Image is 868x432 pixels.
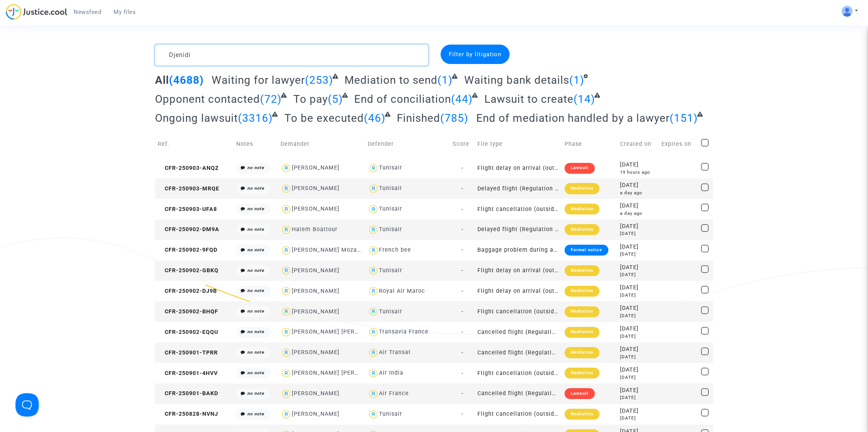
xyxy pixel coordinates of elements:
[368,409,379,420] img: icon-user.svg
[158,288,217,294] span: CFR-250902-DJ9B
[379,390,409,397] div: Air France
[284,112,364,124] span: To be executed
[364,112,386,124] span: (46)
[281,162,292,174] img: icon-user.svg
[462,165,463,171] span: -
[158,349,218,356] span: CFR-250901-TPRR
[475,261,562,281] td: Flight delay on arrival (outside of EU - Montreal Convention)
[475,240,562,261] td: Baggage problem during a flight
[158,308,218,315] span: CFR-250902-BHQF
[620,283,656,292] div: [DATE]
[379,267,402,274] div: Tunisair
[617,130,659,158] td: Created on
[620,333,656,340] div: [DATE]
[565,368,599,378] div: Mediation
[114,9,136,16] span: My files
[565,183,599,194] div: Mediation
[462,308,463,315] span: -
[462,206,463,213] span: -
[247,309,264,314] i: no note
[212,74,305,86] span: Waiting for lawyer
[620,251,656,257] div: [DATE]
[247,247,264,252] i: no note
[475,301,562,322] td: Flight cancellation (outside of EU - Montreal Convention)
[292,247,378,253] div: [PERSON_NAME] Mozambique
[620,374,656,381] div: [DATE]
[462,288,463,294] span: -
[368,162,379,174] img: icon-user.svg
[281,368,292,379] img: icon-user.svg
[484,93,573,105] span: Lawsuit to create
[155,93,260,105] span: Opponent contacted
[292,226,338,233] div: Hatem Boattour
[565,224,599,235] div: Mediation
[475,342,562,363] td: Cancelled flight (Regulation EC 261/2004)
[158,206,217,213] span: CFR-250903-UFA8
[292,349,339,356] div: [PERSON_NAME]
[379,308,402,315] div: Tunisair
[281,245,292,256] img: icon-user.svg
[379,288,425,294] div: Royal Air Maroc
[573,93,595,105] span: (14)
[659,130,698,158] td: Expires on
[379,247,411,253] div: French bee
[462,247,463,253] span: -
[565,388,595,399] div: Lawsuit
[462,226,463,233] span: -
[292,206,339,212] div: [PERSON_NAME]
[354,93,451,105] span: End of conciliation
[620,304,656,313] div: [DATE]
[565,245,608,256] div: Formal notice
[620,222,656,231] div: [DATE]
[620,202,656,210] div: [DATE]
[368,224,379,235] img: icon-user.svg
[247,186,264,191] i: no note
[565,409,599,420] div: Mediation
[281,265,292,276] img: icon-user.svg
[247,165,264,170] i: no note
[462,329,463,335] span: -
[379,185,402,192] div: Tunisair
[6,4,67,20] img: jc-logo.svg
[620,181,656,190] div: [DATE]
[74,9,101,16] span: Newsfeed
[462,370,463,377] span: -
[620,271,656,278] div: [DATE]
[281,183,292,194] img: icon-user.svg
[158,247,217,253] span: CFR-250902-9FQD
[475,281,562,301] td: Flight delay on arrival (outside of EU - Montreal Convention)
[247,370,264,375] i: no note
[620,407,656,415] div: [DATE]
[292,164,339,171] div: [PERSON_NAME]
[462,267,463,274] span: -
[620,313,656,319] div: [DATE]
[842,6,852,17] img: ALV-UjV5hOg1DK_6VpdGyI3GiCsbYcKFqGYcyigr7taMTixGzq57m2O-mEoJuuWBlO_HCk8JQ1zztKhP13phCubDFpGEbboIp...
[158,329,218,335] span: CFR-250902-EQQU
[620,210,656,217] div: a day ago
[278,130,365,158] td: Demander
[281,327,292,338] img: icon-user.svg
[247,206,264,211] i: no note
[368,388,379,399] img: icon-user.svg
[379,370,403,376] div: Air India
[562,130,617,158] td: Phase
[292,411,339,417] div: [PERSON_NAME]
[440,112,468,124] span: (785)
[155,112,238,124] span: Ongoing lawsuit
[475,219,562,240] td: Delayed flight (Regulation EC 261/2004)
[368,245,379,256] img: icon-user.svg
[368,285,379,297] img: icon-user.svg
[158,185,219,192] span: CFR-250903-MRQE
[565,327,599,338] div: Mediation
[107,6,142,18] a: My files
[565,204,599,214] div: Mediation
[475,158,562,178] td: Flight delay on arrival (outside of EU - Montreal Convention)
[368,306,379,317] img: icon-user.svg
[565,347,599,358] div: Mediation
[305,74,333,86] span: (253)
[620,161,656,169] div: [DATE]
[292,370,389,376] div: [PERSON_NAME] [PERSON_NAME]
[67,6,107,18] a: Newsfeed
[368,347,379,358] img: icon-user.svg
[464,74,569,86] span: Waiting bank details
